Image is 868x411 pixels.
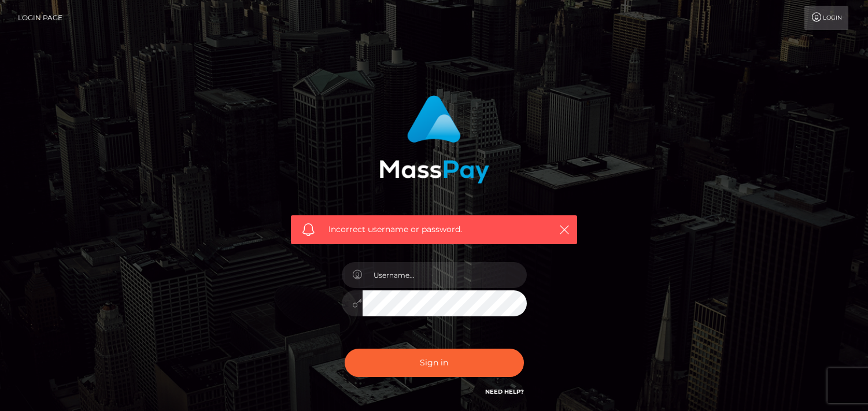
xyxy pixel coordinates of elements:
input: Username... [363,262,527,288]
a: Need Help? [485,388,524,395]
span: Incorrect username or password. [328,223,540,236]
a: Login [804,6,848,30]
a: Login Page [18,6,62,30]
img: MassPay Login [379,95,489,184]
button: Sign in [345,349,524,377]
